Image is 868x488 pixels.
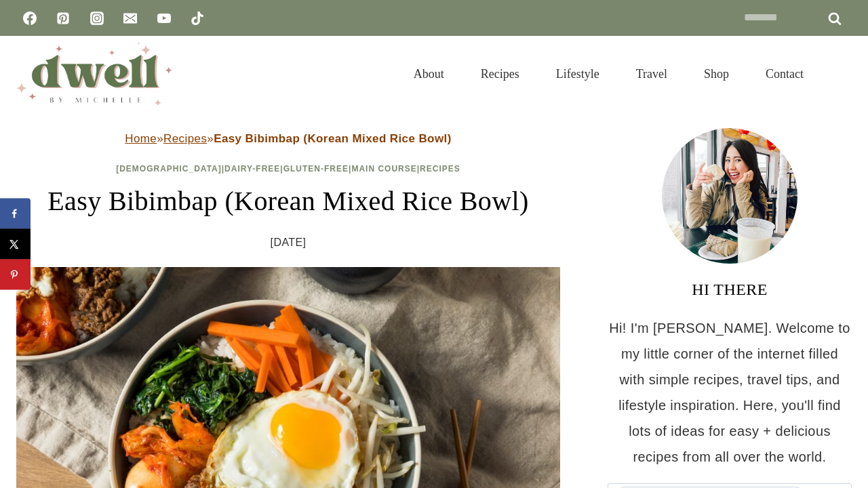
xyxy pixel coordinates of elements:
[116,164,460,174] span: | | | |
[618,50,686,98] a: Travel
[16,5,43,32] a: Facebook
[395,50,822,98] nav: Primary Navigation
[16,181,560,222] h1: Easy Bibimbap (Korean Mixed Rice Bowl)
[125,132,451,145] span: » »
[608,315,852,470] p: Hi! I'm [PERSON_NAME]. Welcome to my little corner of the internet filled with simple recipes, tr...
[116,164,222,174] a: [DEMOGRAPHIC_DATA]
[83,5,111,32] a: Instagram
[184,5,211,32] a: TikTok
[747,50,822,98] a: Contact
[16,43,172,105] img: DWELL by michelle
[351,164,416,174] a: Main Course
[462,50,538,98] a: Recipes
[686,50,747,98] a: Shop
[283,164,349,174] a: Gluten-Free
[151,5,178,32] a: YouTube
[829,62,852,85] button: View Search Form
[117,5,144,32] a: Email
[163,132,207,145] a: Recipes
[214,132,452,145] strong: Easy Bibimbap (Korean Mixed Rice Bowl)
[538,50,618,98] a: Lifestyle
[125,132,157,145] a: Home
[50,5,77,32] a: Pinterest
[420,164,460,174] a: Recipes
[395,50,462,98] a: About
[224,164,280,174] a: Dairy-Free
[608,277,852,302] h3: HI THERE
[271,232,307,253] time: [DATE]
